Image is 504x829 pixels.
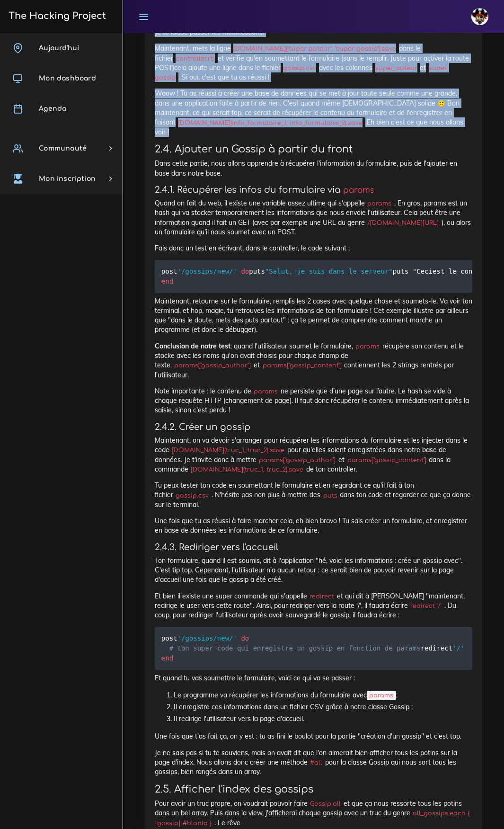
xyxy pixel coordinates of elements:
code: gossip.csv [173,491,212,500]
span: end [161,277,173,285]
a: avatar [467,3,495,30]
span: '/' [452,644,464,652]
p: Pour avoir un truc propre, on voudrait pouvoir faire et que ça nous ressorte tous les potins dans... [155,799,472,828]
span: Ceci [416,267,433,275]
code: [DOMAIN_NAME]("super_auteur", "super gossip").save [231,44,399,53]
span: Aujourd'hui [39,45,79,52]
p: Ton formulaire, quand il est soumis, dit à l'application "hé, voici les informations : crée un go... [155,556,472,585]
p: Une fois que tu as réussi à faire marcher cela, eh bien bravo ! Tu sais créer un formulaire, et e... [155,516,472,535]
p: Waow ! Tu as réussi à créer une base de données qui se met à jour toute seule comme une grande, d... [155,89,472,136]
p: Maintenant, mets la ligne dans le fichier et vérifie qu'en soumettant le formulaire (sans le remp... [155,44,472,82]
span: do [241,634,249,642]
code: redirect [307,592,337,601]
p: Dans cette partie, nous allons apprendre à récupérer l'information du formulaire, puis de l'ajout... [155,159,472,178]
h4: 2.4.2. Créer un gossip [155,422,472,432]
span: Mon dashboard [39,75,96,82]
li: Il redirige l'utilisateur vers la page d'accueil. [174,713,472,725]
code: redirect '/' [408,601,444,611]
span: '/gossips/new/' [177,267,237,275]
strong: Conclusion de notre test [155,342,230,350]
h4: 2.4.3. Rediriger vers l'accueil [155,542,472,553]
span: Agenda [39,105,66,112]
span: Communauté [39,145,87,152]
p: Quand on fait du web, il existe une variable assez ultime qui s'appelle . En gros, params est un ... [155,198,472,237]
span: "Salut, je suis dans le serveur" [265,267,393,275]
code: /[DOMAIN_NAME][URL] [365,218,442,228]
code: params["gossip_content"] [345,455,429,465]
span: # ton super code qui enregistre un gossip en fonction de params [169,644,421,652]
img: avatar [471,8,488,25]
p: Maintenant, retourne sur le formulaire, remplis les 2 cases avec quelque chose et soumets-le. Va ... [155,296,472,335]
code: [DOMAIN_NAME](info_formulaire_1, info_formulaire_2).save [176,118,365,128]
code: [DOMAIN_NAME](truc_1, truc_2).save [188,465,306,474]
code: all_gossips.each { |gossip| #blabla } [155,809,470,828]
code: params [353,342,382,351]
code: params["gossip_author"] [256,455,338,465]
p: Fais donc un test en écrivant, dans le controller, le code suivant : [155,243,472,253]
li: Le programme va récupérer les informations du formulaire avec ; [174,689,472,701]
p: Et quand tu vas soumettre le formulaire, voici ce qui va se passer : [155,673,472,683]
code: params["gossip_author"] [172,361,254,370]
code: super_auteur [372,63,420,73]
code: params [251,387,281,396]
p: Tu peux tester ton code en soumettant le formulaire et en regardant ce qu'il fait à ton fichier .... [155,481,472,509]
span: do [241,267,249,275]
p: Je ne sais pas si tu te souviens, mais on avait dit que l'on aimerait bien afficher tous les poti... [155,748,472,777]
p: Et bien il existe une super commande qui s'appelle et qui dit à [PERSON_NAME] "maintenant, rediri... [155,591,472,620]
li: Il enregistre ces informations dans un fichier CSV grâce à notre classe Gossip ; [174,701,472,713]
code: super gossip [155,63,447,82]
code: post redirect [161,633,465,663]
code: Gossip.all [308,799,344,809]
h4: 2.4.1. Récupérer les infos du formulaire via [155,185,472,195]
h3: The Hacking Project [6,11,106,21]
p: : quand l'utilisateur soumet le formulaire, récupère son contenu et le stocke avec les noms qu'on... [155,341,472,380]
code: #all [308,758,325,767]
code: params["gossip_content"] [260,361,344,370]
p: Maintenant, on va devoir s'arranger pour récupérer les informations du formulaire et les injecter... [155,436,472,474]
span: '/gossips/new/' [177,634,237,642]
h3: 2.4. Ajouter un Gossip à partir du front [155,143,472,155]
code: params [341,184,377,196]
p: Note importante : le contenu de ne persiste que d’une page sur l’autre. Le hash se vide à chaque ... [155,386,472,415]
p: Une fois que t'as fait ça, on y est : tu as fini le boulot pour la partie "création d'un gossip" ... [155,731,472,741]
span: end [161,654,173,662]
code: [DOMAIN_NAME](truc_1, truc_2).save [169,446,287,455]
code: gossip.csv [281,63,319,73]
code: params [367,691,396,700]
code: params [365,199,394,208]
h3: 2.5. Afficher l'index des gossips [155,784,472,795]
span: Mon inscription [39,175,96,182]
code: puts [320,491,340,500]
code: controller.rb [173,54,218,63]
